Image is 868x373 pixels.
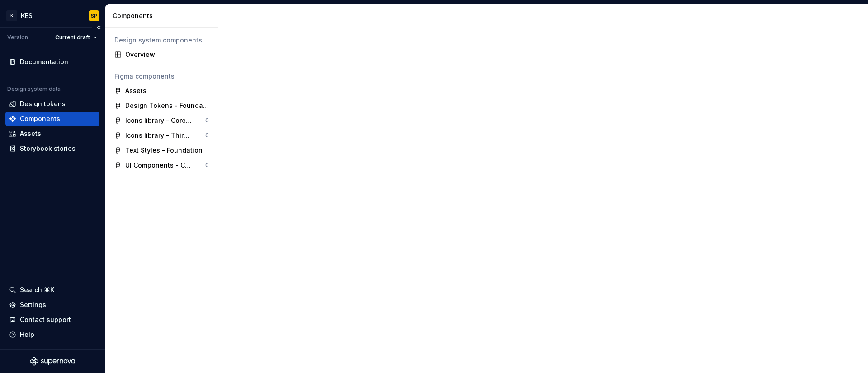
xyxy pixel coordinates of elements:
[30,357,75,366] svg: Supernova Logo
[114,36,209,45] div: Design system components
[125,116,193,125] div: Icons library - Core Icons
[205,132,209,139] div: 0
[7,34,28,41] div: Version
[92,21,105,34] button: Collapse sidebar
[5,141,99,156] a: Storybook stories
[5,126,99,141] a: Assets
[205,117,209,124] div: 0
[91,12,97,19] div: SP
[125,131,193,140] div: Icons library - Third Party Icons
[5,97,99,111] a: Design tokens
[5,298,99,312] a: Settings
[6,10,17,21] div: K
[5,283,99,297] button: Search ⌘K
[5,112,99,126] a: Components
[20,300,46,309] div: Settings
[111,113,212,128] a: Icons library - Core Icons0
[20,315,71,324] div: Contact support
[125,50,209,59] div: Overview
[20,144,75,153] div: Storybook stories
[111,98,212,113] a: Design Tokens - Foundation
[20,114,60,123] div: Components
[5,312,99,327] button: Contact support
[125,101,209,110] div: Design Tokens - Foundation
[111,158,212,173] a: UI Components - Core0
[125,146,203,155] div: Text Styles - Foundation
[51,31,101,44] button: Current draft
[21,11,33,20] div: KES
[114,72,209,81] div: Figma components
[125,161,193,170] div: UI Components - Core
[111,143,212,158] a: Text Styles - Foundation
[205,162,209,169] div: 0
[7,85,61,93] div: Design system data
[5,55,99,69] a: Documentation
[125,86,146,95] div: Assets
[5,327,99,342] button: Help
[20,129,41,138] div: Assets
[111,128,212,143] a: Icons library - Third Party Icons0
[111,84,212,98] a: Assets
[20,285,54,294] div: Search ⌘K
[20,99,66,108] div: Design tokens
[2,6,103,25] button: KKESSP
[113,11,214,20] div: Components
[20,330,34,339] div: Help
[111,47,212,62] a: Overview
[55,34,90,41] span: Current draft
[20,57,68,66] div: Documentation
